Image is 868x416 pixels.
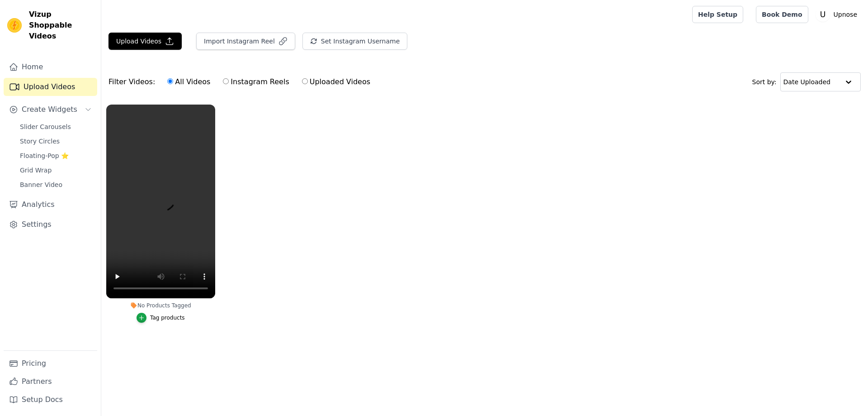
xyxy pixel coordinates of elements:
a: Analytics [4,196,97,214]
a: Home [4,58,97,76]
a: Floating-Pop ⭐ [14,149,97,162]
span: Grid Wrap [20,166,52,175]
label: All Videos [167,76,211,88]
a: Upload Videos [4,78,97,96]
a: Settings [4,215,97,234]
div: No Products Tagged [106,302,215,309]
text: U [820,10,826,19]
span: Banner Video [20,180,62,189]
a: Grid Wrap [14,164,97,177]
input: All Videos [167,78,173,84]
a: Partners [4,373,97,391]
input: Instagram Reels [223,78,229,84]
a: Slider Carousels [14,120,97,133]
a: Help Setup [692,6,743,23]
label: Instagram Reels [222,76,289,88]
a: Banner Video [14,178,97,191]
button: Set Instagram Username [302,33,407,50]
a: Book Demo [756,6,808,23]
button: U Upnose [816,6,861,23]
span: Floating-Pop ⭐ [20,151,69,160]
span: Slider Carousels [20,122,71,131]
div: Tag products [150,314,185,321]
img: Vizup [7,18,22,33]
button: Upload Videos [108,33,182,50]
div: Filter Videos: [108,72,375,92]
button: Import Instagram Reel [196,33,295,50]
button: Tag products [137,313,185,323]
span: Create Widgets [22,104,77,115]
input: Uploaded Videos [302,78,308,84]
span: Vizup Shoppable Videos [29,9,94,42]
a: Setup Docs [4,391,97,409]
span: Story Circles [20,137,60,146]
a: Story Circles [14,135,97,148]
button: Create Widgets [4,100,97,119]
p: Upnose [830,6,861,23]
a: Pricing [4,354,97,373]
label: Uploaded Videos [302,76,371,88]
div: Sort by: [752,72,861,91]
